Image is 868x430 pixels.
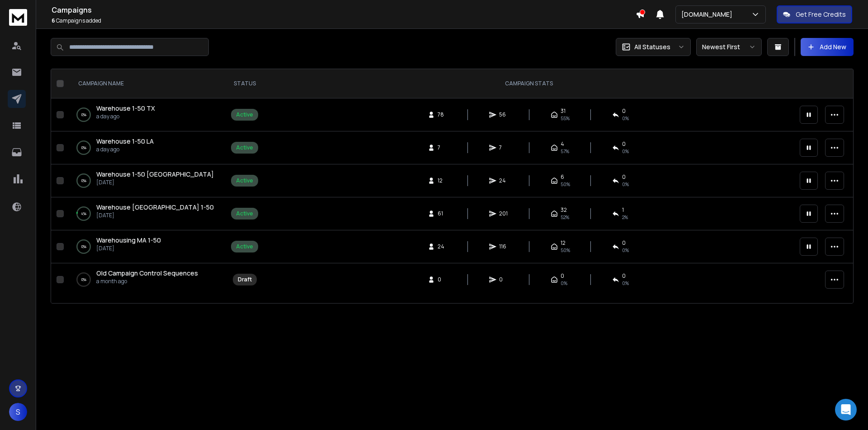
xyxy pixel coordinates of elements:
a: Warehousing MA 1-50 [96,236,161,245]
span: 0 % [622,181,629,188]
span: 0 [438,276,447,283]
a: Warehouse 1-50 [GEOGRAPHIC_DATA] [96,170,214,179]
span: 78 [438,111,447,118]
p: [DATE] [96,245,161,252]
span: 0 [499,276,508,283]
span: 0 [622,239,626,247]
span: 0 [622,173,626,181]
p: Campaigns added [52,17,636,24]
span: 0 % [622,148,629,155]
span: 6 [561,173,564,181]
p: Get Free Credits [796,10,846,19]
td: 0%Warehouse 1-50 TXa day ago [67,98,226,131]
p: 4 % [81,209,86,218]
span: 7 [499,144,508,151]
p: 0 % [81,143,86,152]
div: Active [236,177,253,184]
span: 50 % [561,247,570,254]
span: 12 [561,239,566,247]
button: S [9,403,27,421]
span: 0 % [622,115,629,122]
span: 116 [499,243,508,250]
span: 61 [438,210,447,217]
span: 201 [499,210,508,217]
span: 55 % [561,115,570,122]
td: 0%Warehouse 1-50 [GEOGRAPHIC_DATA][DATE] [67,164,226,197]
p: [DATE] [96,212,214,219]
div: Active [236,210,253,217]
div: Active [236,111,253,118]
span: 0 % [622,247,629,254]
p: 0 % [81,275,86,284]
span: 6 [52,17,55,24]
span: 31 [561,107,566,115]
span: 0 [622,107,626,115]
td: 0%Warehousing MA 1-50[DATE] [67,230,226,263]
div: Draft [238,276,252,283]
span: 0 [622,140,626,148]
button: Get Free Credits [777,5,852,23]
p: a day ago [96,113,155,120]
p: a month ago [96,278,198,285]
span: 0% [622,280,629,287]
th: CAMPAIGN STATS [264,69,794,98]
span: 50 % [561,181,570,188]
div: Open Intercom Messenger [835,399,857,421]
span: 1 [622,206,624,214]
a: Warehouse 1-50 TX [96,104,155,113]
p: a day ago [96,146,154,153]
td: 0%Old Campaign Control Sequencesa month ago [67,263,226,296]
span: 32 [561,206,567,214]
button: Newest First [696,38,762,56]
p: [DATE] [96,179,214,186]
span: 12 [438,177,447,184]
span: 57 % [561,148,569,155]
span: 7 [438,144,447,151]
p: All Statuses [634,42,670,51]
td: 0%Warehouse 1-50 LAa day ago [67,131,226,164]
p: 0 % [81,242,86,251]
span: 0 [622,272,626,280]
span: 2 % [622,214,628,221]
h1: Campaigns [52,5,636,15]
span: 0% [561,280,567,287]
a: Old Campaign Control Sequences [96,269,198,278]
span: 52 % [561,214,569,221]
span: 0 [561,272,564,280]
div: Active [236,243,253,250]
span: 4 [561,140,564,148]
a: Warehouse 1-50 LA [96,137,154,146]
span: 24 [438,243,447,250]
p: 0 % [81,110,86,119]
th: STATUS [226,69,264,98]
a: Warehouse [GEOGRAPHIC_DATA] 1-50 [96,203,214,212]
span: 24 [499,177,508,184]
td: 4%Warehouse [GEOGRAPHIC_DATA] 1-50[DATE] [67,197,226,230]
div: Active [236,144,253,151]
button: Add New [801,38,854,56]
p: 0 % [81,176,86,185]
span: 56 [499,111,508,118]
th: CAMPAIGN NAME [67,69,226,98]
img: logo [9,9,27,26]
p: [DOMAIN_NAME] [681,10,736,19]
